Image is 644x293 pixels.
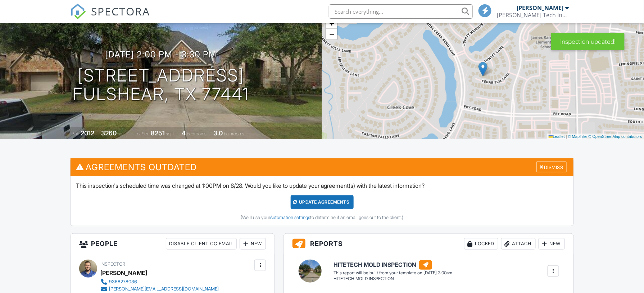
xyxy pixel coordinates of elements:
a: Leaflet [549,134,565,139]
h1: [STREET_ADDRESS] Fulshear, TX 77441 [73,66,249,104]
div: Disable Client CC Email [166,238,237,250]
div: [PERSON_NAME] [100,268,147,278]
span: Inspector [100,261,125,267]
h3: Agreements Outdated [71,158,573,176]
span: Built [72,131,80,136]
a: 9368278036 [100,278,219,285]
div: Attach [501,238,536,250]
h6: HITETECH MOLD INSPECTION [334,260,452,270]
span: sq.ft. [166,131,175,136]
h3: People [71,234,275,254]
input: Search everything... [329,4,473,19]
div: New [240,238,266,250]
a: SPECTORA [70,10,150,25]
div: 3260 [101,129,117,137]
a: Zoom out [326,29,337,39]
span: bathrooms [224,131,245,136]
div: [PERSON_NAME] [517,4,564,11]
a: [PERSON_NAME][EMAIL_ADDRESS][DOMAIN_NAME] [100,285,219,293]
div: Dismiss [536,162,567,173]
div: 3.0 [214,129,223,137]
div: Update Agreements [291,195,354,209]
img: Marker [479,62,487,76]
div: 9368278036 [109,279,137,285]
div: Hite Tech Inspections [497,11,569,19]
img: The Best Home Inspection Software - Spectora [70,4,86,19]
a: © OpenStreetMap contributors [589,134,642,139]
div: Locked [464,238,498,250]
span: − [330,29,334,38]
a: Zoom in [326,18,337,29]
span: SPECTORA [91,4,150,19]
div: [PERSON_NAME][EMAIL_ADDRESS][DOMAIN_NAME] [109,286,219,292]
div: (We'll use your to determine if an email goes out to the client.) [76,215,568,220]
div: 8251 [151,129,165,137]
h3: [DATE] 2:00 pm - 3:30 pm [105,50,217,59]
span: Lot Size [135,131,150,136]
div: Inspection updated! [551,33,625,50]
a: © MapTiler [568,134,588,139]
h3: Reports [284,234,573,254]
span: sq. ft. [118,131,128,136]
span: | [566,134,567,139]
span: bedrooms [187,131,207,136]
div: 4 [182,129,186,137]
div: New [539,238,565,250]
div: This inspection's scheduled time was changed at 1:00PM on 8/28. Would you like to update your agr... [71,176,573,226]
div: This report will be built from your template on [DATE] 3:00am [334,270,452,276]
span: + [330,19,334,28]
div: 2012 [81,129,95,137]
div: HITETECH MOLD INSPECTION [334,276,452,282]
a: Automation settings [270,215,310,220]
